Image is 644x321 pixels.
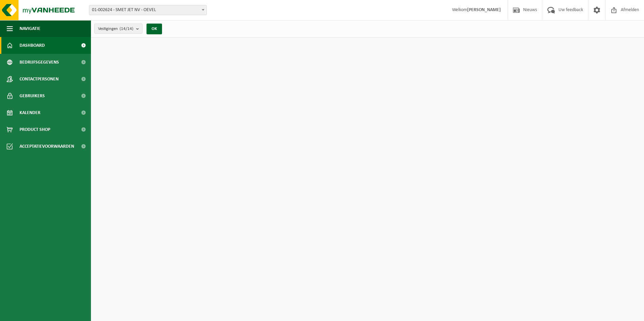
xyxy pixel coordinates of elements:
span: 01-002624 - SMET JET NV - OEVEL [89,5,206,15]
button: Vestigingen(14/14) [94,24,142,34]
span: 01-002624 - SMET JET NV - OEVEL [89,5,207,15]
span: Product Shop [20,121,50,138]
span: Contactpersonen [20,71,59,87]
span: Kalender [20,104,40,121]
count: (14/14) [120,27,133,31]
span: Bedrijfsgegevens [20,54,59,71]
span: Vestigingen [98,24,133,34]
span: Gebruikers [20,87,45,104]
button: OK [147,24,162,34]
strong: [PERSON_NAME] [467,7,501,12]
span: Dashboard [20,37,45,54]
span: Navigatie [20,20,40,37]
span: Acceptatievoorwaarden [20,138,74,155]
